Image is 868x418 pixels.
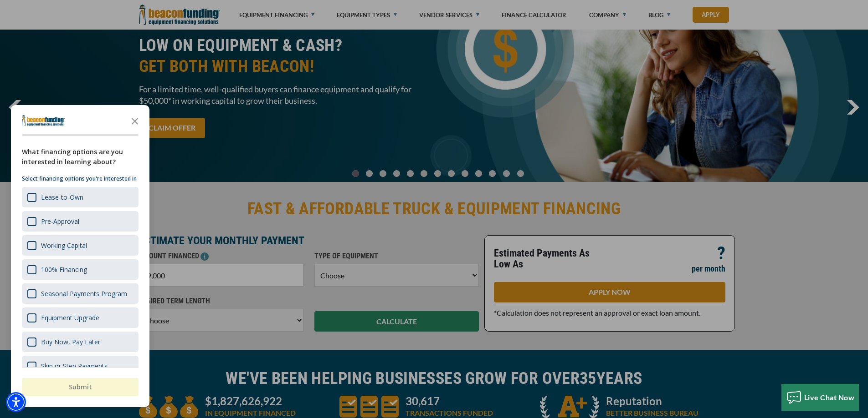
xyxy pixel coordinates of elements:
[22,356,139,376] div: Skip or Step Payments
[22,307,139,328] div: Equipment Upgrade
[804,393,855,402] span: Live Chat Now
[22,115,65,126] img: Company logo
[41,289,127,298] div: Seasonal Payments Program
[22,332,139,352] div: Buy Now, Pay Later
[22,283,139,304] div: Seasonal Payments Program
[41,217,79,226] div: Pre-Approval
[781,384,859,411] button: Live Chat Now
[22,211,139,232] div: Pre-Approval
[22,147,139,167] div: What financing options are you interested in learning about?
[6,392,26,412] div: Accessibility Menu
[41,193,83,201] div: Lease-to-Own
[41,337,100,346] div: Buy Now, Pay Later
[41,241,87,250] div: Working Capital
[126,111,144,130] button: Close the survey
[41,265,87,274] div: 100% Financing
[41,362,108,370] div: Skip or Step Payments
[11,105,149,407] div: Survey
[22,378,139,396] button: Submit
[22,187,139,207] div: Lease-to-Own
[22,235,139,256] div: Working Capital
[22,259,139,280] div: 100% Financing
[41,313,99,322] div: Equipment Upgrade
[22,174,139,183] p: Select financing options you're interested in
